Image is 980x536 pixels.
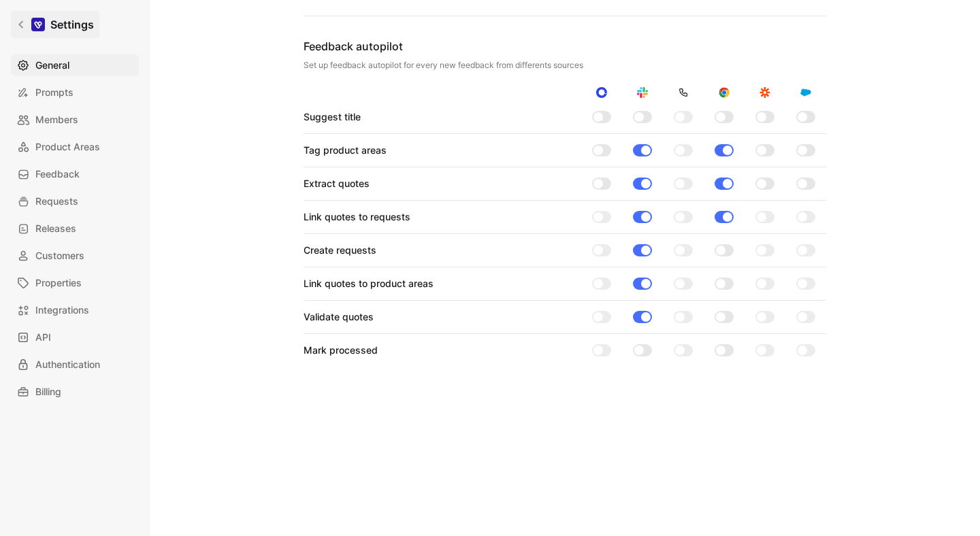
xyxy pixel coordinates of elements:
[35,248,84,264] span: Customers
[304,309,374,325] div: Validate quotes
[35,220,76,237] span: Releases
[11,11,99,38] a: Settings
[35,356,100,373] span: Authentication
[35,84,73,101] span: Prompts
[304,142,387,158] div: Tag product areas
[11,299,139,321] a: Integrations
[304,60,826,71] div: Set up feedback autopilot for every new feedback from differents sources
[304,342,378,358] div: Mark processed
[35,329,51,346] span: API
[11,190,139,212] a: Requests
[304,109,361,125] div: Suggest title
[11,136,139,158] a: Product Areas
[11,381,139,403] a: Billing
[11,109,139,131] a: Members
[35,193,78,210] span: Requests
[304,38,826,54] div: Feedback autopilot
[35,57,69,73] span: General
[304,275,434,292] div: Link quotes to product areas
[11,54,139,76] a: General
[50,16,94,33] h1: Settings
[304,175,370,192] div: Extract quotes
[11,272,139,294] a: Properties
[11,163,139,185] a: Feedback
[35,384,61,400] span: Billing
[11,218,139,239] a: Releases
[35,275,82,291] span: Properties
[35,139,100,155] span: Product Areas
[35,166,80,182] span: Feedback
[35,302,89,318] span: Integrations
[11,82,139,103] a: Prompts
[304,242,376,258] div: Create requests
[11,245,139,267] a: Customers
[35,112,78,128] span: Members
[11,326,139,348] a: API
[304,209,410,225] div: Link quotes to requests
[11,354,139,375] a: Authentication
